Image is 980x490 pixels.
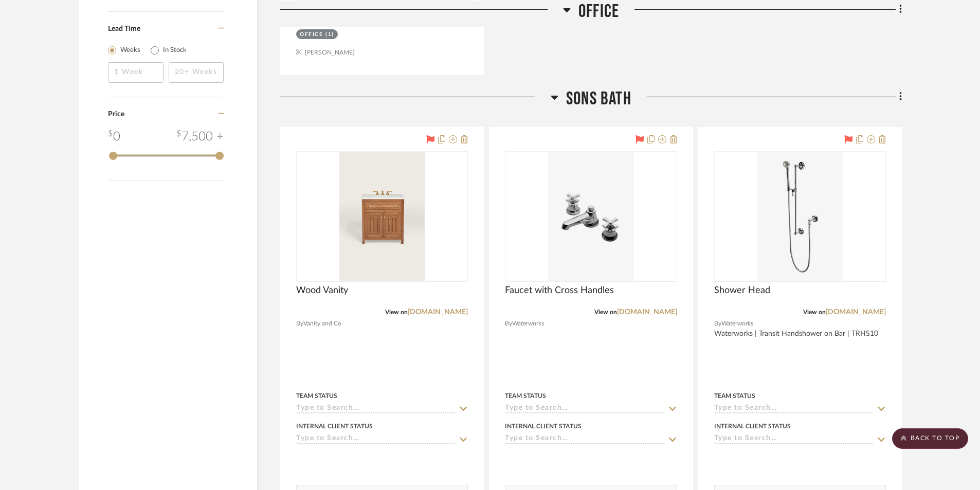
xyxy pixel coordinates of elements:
[169,62,224,83] input: 20+ Weeks
[296,434,456,444] input: Type to Search…
[325,31,334,39] div: (1)
[505,319,512,329] span: By
[505,404,664,414] input: Type to Search…
[721,319,753,329] span: Waterworks
[120,45,140,56] label: Weeks
[108,25,140,32] span: Lead Time
[303,319,341,329] span: Vanity and Co
[714,285,770,296] span: Shower Head
[408,308,468,316] a: [DOMAIN_NAME]
[892,428,968,449] scroll-to-top-button: BACK TO TOP
[714,319,721,329] span: By
[803,309,826,315] span: View on
[594,309,617,315] span: View on
[617,308,677,316] a: [DOMAIN_NAME]
[108,111,124,118] span: Price
[548,152,633,281] img: Faucet with Cross Handles
[163,45,187,56] label: In Stock
[715,152,885,281] div: 0
[826,308,886,316] a: [DOMAIN_NAME]
[566,88,631,110] span: SONS Bath
[339,152,425,281] img: Wood Vanity
[296,404,456,414] input: Type to Search…
[296,422,373,431] div: Internal Client Status
[108,128,120,146] div: 0
[505,391,546,401] div: Team Status
[300,31,323,39] div: Office
[757,152,843,281] img: Shower Head
[505,422,582,431] div: Internal Client Status
[505,152,676,281] div: 0
[296,285,348,296] span: Wood Vanity
[714,391,755,401] div: Team Status
[714,422,791,431] div: Internal Client Status
[108,62,164,83] input: 1 Week
[505,285,614,296] span: Faucet with Cross Handles
[505,434,664,444] input: Type to Search…
[385,309,408,315] span: View on
[714,434,874,444] input: Type to Search…
[296,319,303,329] span: By
[512,319,544,329] span: Waterworks
[296,391,337,401] div: Team Status
[176,128,224,146] div: 7,500 +
[714,404,874,414] input: Type to Search…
